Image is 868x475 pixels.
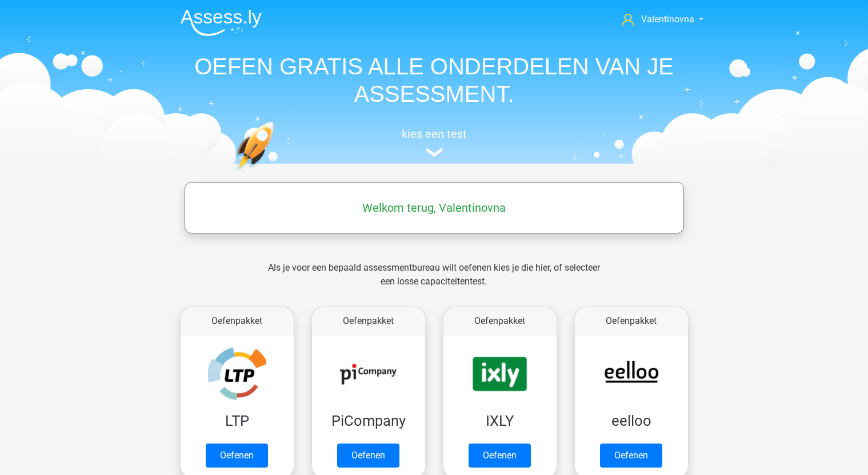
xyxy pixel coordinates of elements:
img: Assessly [181,9,262,36]
a: Oefenen [337,444,399,468]
h1: OEFEN GRATIS ALLE ONDERDELEN VAN JE ASSESSMENT. [171,53,697,108]
a: Oefenen [206,444,268,468]
a: Valentinovna [617,13,697,26]
span: Valentinovna [641,14,694,25]
a: Oefenen [469,444,531,468]
h5: Welkom terug, Valentinovna [190,201,678,215]
div: Als je voor een bepaald assessmentbureau wilt oefenen kies je die hier, of selecteer een losse ca... [259,261,609,302]
img: oefenen [234,121,318,225]
img: assessment [426,148,443,157]
a: Oefenen [600,444,662,468]
h5: kies een test [171,127,697,141]
a: kies een test [171,127,697,157]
